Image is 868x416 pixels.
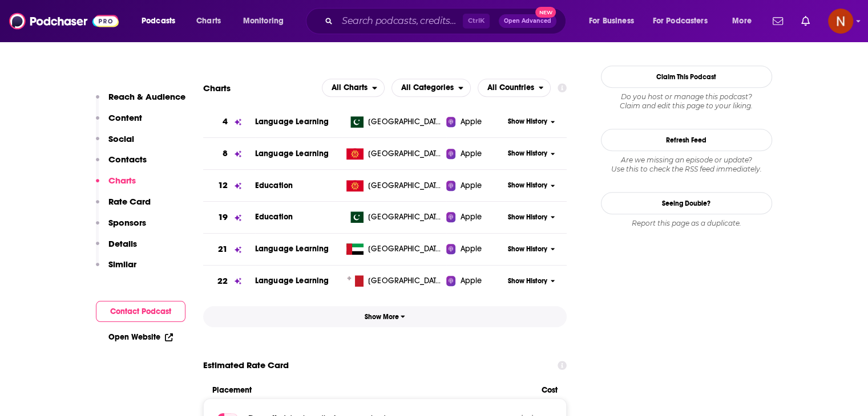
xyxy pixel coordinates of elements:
[235,12,298,30] button: open menu
[255,181,293,190] a: Education
[255,212,293,222] a: Education
[446,211,504,223] a: Apple
[108,112,142,123] p: Content
[203,354,289,376] span: Estimated Rate Card
[504,18,551,24] span: Open Advanced
[218,179,228,192] h3: 12
[332,84,368,92] span: All Charts
[460,148,482,160] span: Apple
[504,181,559,190] button: Show History
[828,9,853,34] span: Logged in as AdelNBM
[196,13,221,29] span: Charts
[504,276,559,286] button: Show History
[255,244,329,254] a: Language Learning
[368,116,442,128] span: Pakistan
[508,181,547,190] span: Show History
[391,79,471,97] button: open menu
[218,211,228,224] h3: 19
[255,276,329,286] a: Language Learning
[478,79,551,97] button: open menu
[368,180,442,191] span: Kyrgyzstan
[401,84,454,92] span: All Categories
[508,244,547,254] span: Show History
[108,175,136,186] p: Charts
[446,180,504,191] a: Apple
[535,7,556,18] span: New
[508,213,547,222] span: Show History
[504,149,559,158] button: Show History
[508,276,547,286] span: Show History
[368,243,442,255] span: United Arab Emirates
[203,83,231,93] h2: Charts
[203,170,255,201] a: 12
[368,211,442,223] span: Pakistan
[96,91,185,112] button: Reach & Audience
[342,243,446,255] a: [GEOGRAPHIC_DATA]
[732,13,752,29] span: More
[255,149,329,158] a: Language Learning
[134,12,190,30] button: open menu
[581,12,648,30] button: open menu
[322,79,385,97] button: open menu
[460,211,482,223] span: Apple
[368,275,442,287] span: Malta
[223,147,228,160] h3: 8
[96,112,142,133] button: Content
[601,92,772,101] span: Do you host or manage this podcast?
[460,180,482,191] span: Apple
[96,154,147,175] button: Contacts
[96,238,137,259] button: Details
[212,385,532,395] span: Placement
[368,148,442,160] span: Kyrgyzstan
[255,117,329,127] a: Language Learning
[499,14,556,28] button: Open AdvancedNew
[460,116,482,128] span: Apple
[108,217,146,228] p: Sponsors
[337,12,463,30] input: Search podcasts, credits, & more...
[446,243,504,255] a: Apple
[9,10,119,32] a: Podchaser - Follow, Share and Rate Podcasts
[203,266,255,297] a: 22
[589,13,634,29] span: For Business
[203,202,255,233] a: 19
[223,115,228,128] h3: 4
[108,238,137,249] p: Details
[446,116,504,128] a: Apple
[645,12,724,30] button: open menu
[460,243,482,255] span: Apple
[342,116,446,128] a: [GEOGRAPHIC_DATA]
[342,211,446,223] a: [GEOGRAPHIC_DATA]
[391,79,471,97] h2: Categories
[317,8,577,34] div: Search podcasts, credits, & more...
[508,149,547,158] span: Show History
[724,12,766,30] button: open menu
[487,84,534,92] span: All Countries
[828,9,853,34] img: User Profile
[108,133,134,144] p: Social
[203,306,567,327] button: Show More
[108,332,173,342] a: Open Website
[601,156,772,174] div: Are we missing an episode or update? Use this to check the RSS feed immediately.
[96,196,151,217] button: Rate Card
[542,385,558,395] span: Cost
[203,138,255,169] a: 8
[463,14,490,28] span: Ctrl K
[504,244,559,254] button: Show History
[108,91,185,102] p: Reach & Audience
[797,11,814,31] a: Show notifications dropdown
[342,275,446,287] a: [GEOGRAPHIC_DATA]
[108,154,147,165] p: Contacts
[446,148,504,160] a: Apple
[108,259,136,270] p: Similar
[504,117,559,127] button: Show History
[828,9,853,34] button: Show profile menu
[601,92,772,111] div: Claim and edit this page to your liking.
[142,13,175,29] span: Podcasts
[504,213,559,222] button: Show History
[342,148,446,160] a: [GEOGRAPHIC_DATA]
[342,180,446,191] a: [GEOGRAPHIC_DATA]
